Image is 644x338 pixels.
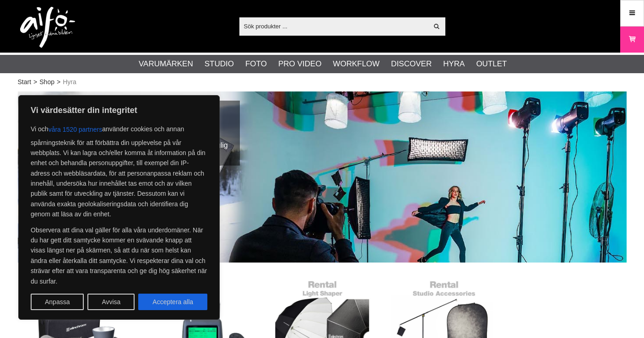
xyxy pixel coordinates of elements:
[57,77,60,87] span: >
[20,7,75,48] img: logo.png
[278,58,321,70] a: Pro Video
[18,91,627,263] img: Hyr studioblixt
[18,95,220,320] div: Vi värdesätter din integritet
[33,77,37,87] span: >
[138,294,207,310] button: Acceptera alla
[63,77,76,87] span: Hyra
[245,58,267,70] a: Foto
[31,294,84,310] button: Anpassa
[31,105,207,116] p: Vi värdesätter din integritet
[49,121,103,138] button: våra 1520 partners
[205,58,234,70] a: Studio
[139,58,193,70] a: Varumärken
[391,58,432,70] a: Discover
[333,58,379,70] a: Workflow
[239,19,428,33] input: Sök produkter ...
[476,58,507,70] a: Outlet
[87,294,135,310] button: Avvisa
[31,121,207,220] p: Vi och använder cookies och annan spårningsteknik för att förbättra din upplevelse på vår webbpla...
[443,58,465,70] a: Hyra
[31,225,207,286] p: Observera att dina val gäller för alla våra underdomäner. När du har gett ditt samtycke kommer en...
[39,77,54,87] a: Shop
[18,77,32,87] a: Start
